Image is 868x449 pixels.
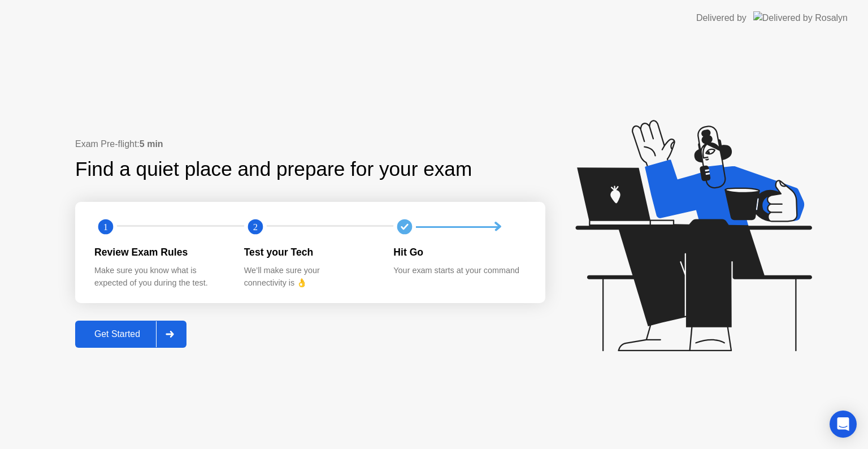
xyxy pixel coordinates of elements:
[696,11,747,25] div: Delivered by
[244,245,376,260] div: Test your Tech
[253,222,258,232] text: 2
[830,411,857,438] div: Open Intercom Messenger
[94,265,226,289] div: Make sure you know what is expected of you during the test.
[244,265,376,289] div: We’ll make sure your connectivity is 👌
[75,154,474,184] div: Find a quiet place and prepare for your exam
[94,245,226,260] div: Review Exam Rules
[393,265,525,277] div: Your exam starts at your command
[140,139,163,149] b: 5 min
[393,245,525,260] div: Hit Go
[75,321,186,348] button: Get Started
[103,222,108,232] text: 1
[753,11,848,24] img: Delivered by Rosalyn
[75,137,545,151] div: Exam Pre-flight:
[79,329,156,339] div: Get Started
